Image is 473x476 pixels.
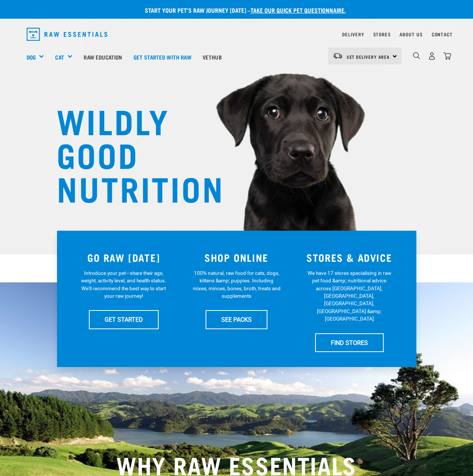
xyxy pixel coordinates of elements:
p: We have 17 stores specialising in raw pet food &amp; nutritional advice across [GEOGRAPHIC_DATA],... [305,269,393,323]
a: Vethub [197,42,227,72]
a: Raw Education [78,42,128,72]
a: Stores [373,33,391,36]
a: Contact [432,33,453,36]
h3: STORES & ADVICE [297,252,401,263]
img: home-icon@2x.png [443,52,451,60]
a: take our quick pet questionnaire. [251,8,346,12]
a: FIND STORES [315,333,384,352]
img: Raw Essentials Logo [27,28,108,41]
span: Set Delivery Area [347,55,390,58]
a: Dog [27,53,36,61]
img: van-moving.png [333,52,343,59]
a: SEE PACKS [206,310,267,329]
nav: dropdown navigation [21,25,453,44]
a: About Us [399,33,422,36]
a: Get started with Raw [128,42,197,72]
img: home-icon-1@2x.png [413,52,420,59]
h3: GO RAW [DATE] [72,252,176,263]
h3: SHOP ONLINE [185,252,288,263]
a: Delivery [342,33,364,36]
p: 100% natural, raw food for cats, dogs, kittens &amp; puppies. Including mixes, minces, bones, bro... [192,269,281,300]
p: Introduce your pet—share their age, weight, activity level, and health status. We'll recommend th... [80,269,168,300]
a: Cat [55,53,64,61]
a: GET STARTED [89,310,159,329]
h1: WILDLY GOOD NUTRITION [57,103,207,204]
img: user.png [428,52,436,60]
